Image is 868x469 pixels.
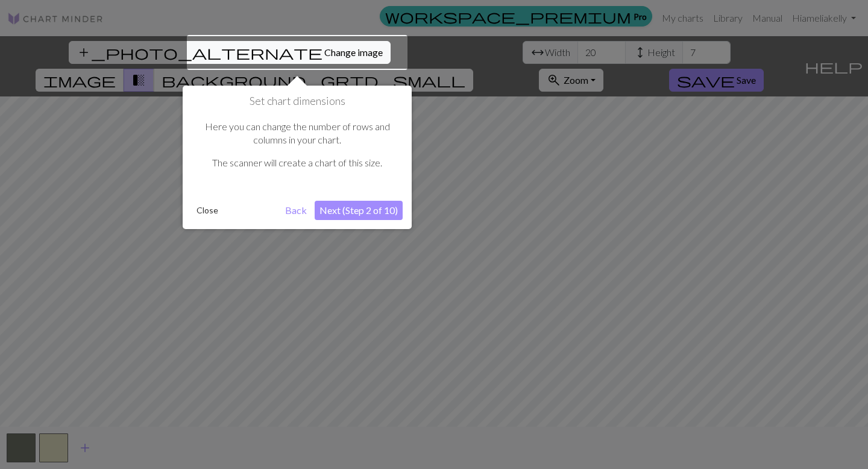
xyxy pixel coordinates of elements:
p: The scanner will create a chart of this size. [198,156,397,169]
h1: Set chart dimensions [192,95,403,108]
button: Close [192,201,223,219]
div: Set chart dimensions [183,86,412,229]
button: Next (Step 2 of 10) [315,201,403,220]
button: Back [280,201,312,220]
p: Here you can change the number of rows and columns in your chart. [198,120,397,147]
